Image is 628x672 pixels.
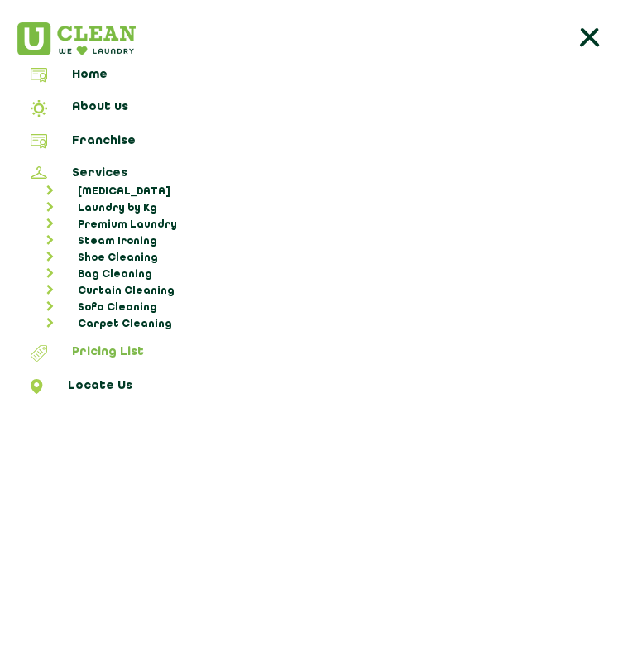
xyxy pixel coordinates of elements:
[6,100,622,122] a: About us
[6,22,136,55] img: UClean Laundry and Dry Cleaning
[22,250,622,266] a: Shoe Cleaning
[22,316,622,333] a: Carpet Cleaning
[22,200,622,217] a: Laundry by Kg
[22,266,622,283] a: Bag Cleaning
[22,300,622,316] a: Sofa Cleaning
[6,345,622,367] a: Pricing List
[6,166,622,184] a: Services
[6,379,622,399] a: Locate Us
[22,217,622,233] a: Premium Laundry
[22,233,622,250] a: Steam Ironing
[22,283,622,300] a: Curtain Cleaning
[22,184,622,200] a: [MEDICAL_DATA]
[6,68,622,88] a: Home
[6,134,622,154] a: Franchise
